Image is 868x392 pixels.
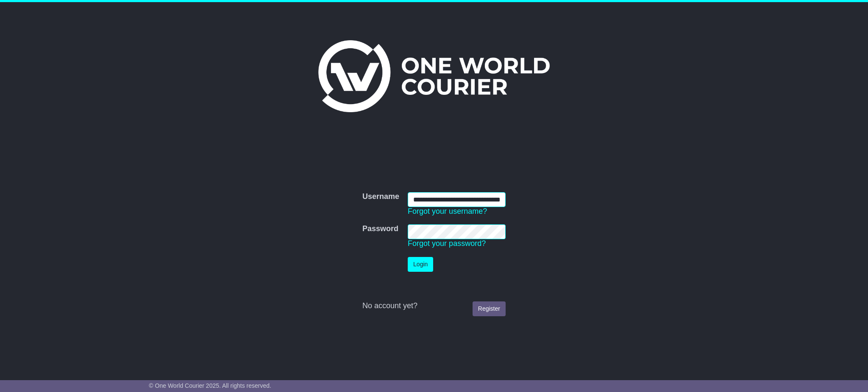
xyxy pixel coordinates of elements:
a: Register [473,301,506,316]
img: One World [318,40,550,112]
a: Forgot your password? [408,239,486,248]
label: Username [362,192,399,202]
a: Forgot your username? [408,207,487,215]
div: No account yet? [362,301,506,311]
label: Password [362,224,398,234]
button: Login [408,257,433,272]
span: © One World Courier 2025. All rights reserved. [149,382,271,389]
